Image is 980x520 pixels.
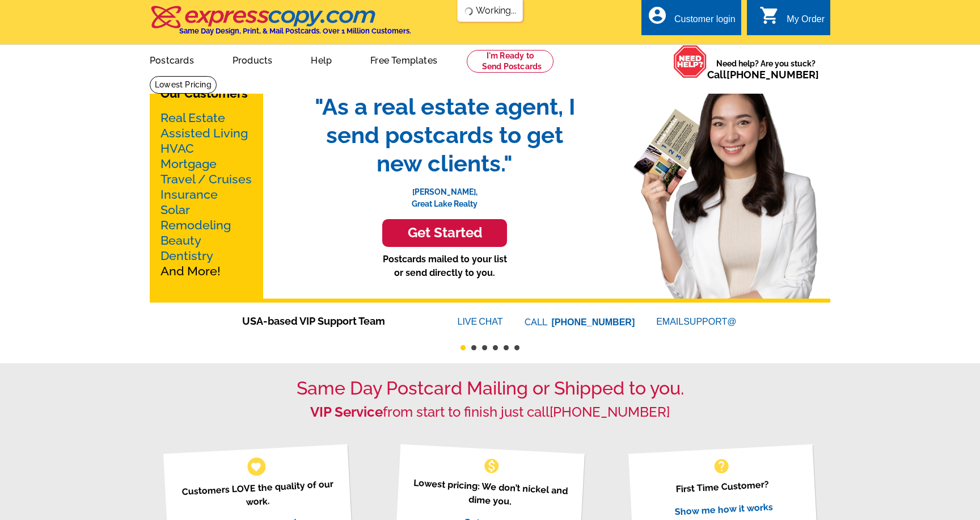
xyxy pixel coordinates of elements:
i: shopping_cart [759,5,780,26]
img: loading... [464,7,474,16]
a: EMAILSUPPORT@ [656,317,738,326]
a: Same Day Design, Print, & Mail Postcards. Over 1 Million Customers. [150,14,411,35]
p: Postcards mailed to your list or send directly to you. [303,253,586,280]
h3: Get Started [396,225,493,241]
span: help [712,457,730,475]
a: Products [214,46,291,73]
span: USA-based VIP Support Team [242,313,424,329]
span: Call [707,69,819,81]
a: Real Estate [160,111,225,125]
button: 1 of 6 [461,345,466,350]
span: monetization_on [483,457,501,475]
a: HVAC [160,141,194,156]
font: LIVE [458,315,479,329]
a: Postcards [132,46,212,73]
p: And More! [160,110,252,279]
div: My Order [787,14,825,30]
a: Get Started [303,219,586,247]
button: 4 of 6 [493,345,498,350]
button: 6 of 6 [514,345,519,350]
a: Assisted Living [160,126,248,140]
a: Free Templates [352,46,455,73]
a: Mortgage [160,157,217,171]
a: [PHONE_NUMBER] [550,404,670,420]
a: Remodeling [160,218,231,232]
a: Show me how it works [674,501,773,517]
img: help [673,45,707,78]
button: 3 of 6 [482,345,487,350]
a: Solar [160,203,190,217]
a: LIVECHAT [458,317,503,326]
p: [PERSON_NAME], Great Lake Realty [303,178,586,210]
button: 2 of 6 [471,345,476,350]
a: Beauty [160,233,201,248]
p: First Time Customer? [642,476,802,498]
a: [PHONE_NUMBER] [726,69,819,81]
a: Help [293,46,350,73]
h1: Same Day Postcard Mailing or Shipped to you. [150,378,830,399]
strong: VIP Service [310,404,383,420]
h4: Same Day Design, Print, & Mail Postcards. Over 1 Million Customers. [179,27,411,35]
h2: from start to finish just call [150,404,830,421]
font: SUPPORT@ [683,315,738,329]
span: favorite [250,460,262,472]
a: Insurance [160,187,218,202]
button: 5 of 6 [504,345,509,350]
a: shopping_cart My Order [759,12,825,27]
div: Customer login [674,14,736,30]
span: "As a real estate agent, I send postcards to get new clients." [303,93,586,178]
font: CALL [525,316,549,329]
a: Travel / Cruises [160,172,252,186]
p: Lowest pricing: We don’t nickel and dime you. [409,476,570,511]
a: account_circle Customer login [647,12,736,27]
p: Customers LOVE the quality of our work. [177,477,337,513]
i: account_circle [647,5,668,26]
a: Dentistry [160,249,213,263]
a: [PHONE_NUMBER] [552,317,635,327]
span: Need help? Are you stuck? [707,58,825,81]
